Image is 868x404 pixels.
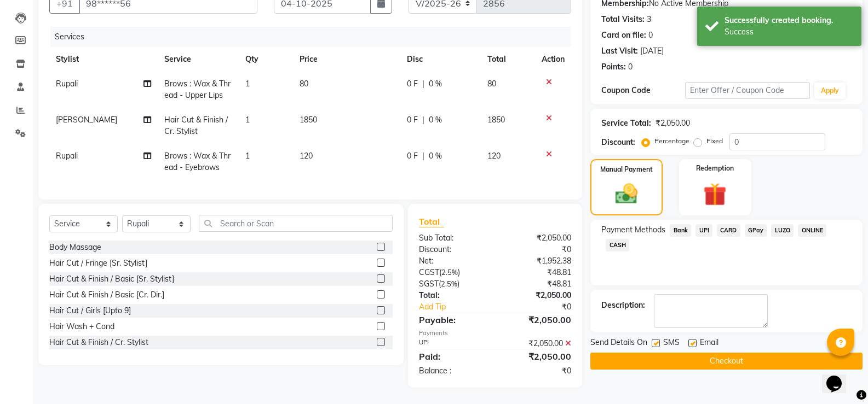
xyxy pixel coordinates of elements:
[411,338,495,349] div: UPI
[628,61,633,73] div: 0
[411,313,495,326] div: Payable:
[199,215,393,232] input: Search or Scan
[495,267,579,278] div: ₹48.81
[419,216,444,227] span: Total
[422,150,424,162] span: |
[411,267,495,278] div: ( )
[411,232,495,244] div: Sub Total:
[495,313,579,326] div: ₹2,050.00
[49,47,158,72] th: Stylist
[411,350,495,363] div: Paid:
[411,255,495,267] div: Net:
[601,118,651,129] div: Service Total:
[429,114,442,126] span: 0 %
[725,26,853,38] div: Success
[411,301,509,313] a: Add Tip
[601,30,646,41] div: Card on file:
[411,365,495,377] div: Balance :
[245,115,250,125] span: 1
[696,163,734,173] label: Redemption
[656,118,690,129] div: ₹2,050.00
[495,365,579,377] div: ₹0
[601,45,638,57] div: Last Visit:
[685,82,810,99] input: Enter Offer / Coupon Code
[49,289,164,301] div: Hair Cut & Finish / Basic [Cr. Dir.]
[441,279,457,288] span: 2.5%
[798,224,826,237] span: ONLINE
[245,79,250,89] span: 1
[481,47,535,72] th: Total
[647,14,651,25] div: 3
[293,47,400,72] th: Price
[495,278,579,290] div: ₹48.81
[422,114,424,126] span: |
[601,85,685,96] div: Coupon Code
[509,301,579,313] div: ₹0
[601,14,645,25] div: Total Visits:
[601,137,635,148] div: Discount:
[814,83,846,99] button: Apply
[429,150,442,162] span: 0 %
[300,115,317,125] span: 1850
[590,337,647,350] span: Send Details On
[56,151,78,161] span: Rupali
[400,47,481,72] th: Disc
[600,165,653,174] label: Manual Payment
[300,151,313,161] span: 120
[495,244,579,255] div: ₹0
[648,30,653,41] div: 0
[419,267,439,277] span: CGST
[239,47,293,72] th: Qty
[429,78,442,90] span: 0 %
[663,337,680,350] span: SMS
[717,224,740,237] span: CARD
[601,224,665,236] span: Payment Methods
[49,273,174,285] div: Hair Cut & Finish / Basic [Sr. Stylist]
[300,79,308,89] span: 80
[487,151,501,161] span: 120
[654,136,689,146] label: Percentage
[50,27,579,47] div: Services
[441,268,458,277] span: 2.5%
[495,350,579,363] div: ₹2,050.00
[411,290,495,301] div: Total:
[700,337,718,350] span: Email
[495,290,579,301] div: ₹2,050.00
[590,353,863,370] button: Checkout
[245,151,250,161] span: 1
[49,257,147,269] div: Hair Cut / Fringe [Sr. Stylist]
[495,338,579,349] div: ₹2,050.00
[411,278,495,290] div: ( )
[745,224,767,237] span: GPay
[419,279,439,289] span: SGST
[49,242,101,253] div: Body Massage
[695,224,712,237] span: UPI
[164,151,231,172] span: Brows : Wax & Thread - Eyebrows
[49,321,114,332] div: Hair Wash + Cond
[411,244,495,255] div: Discount:
[535,47,571,72] th: Action
[407,150,418,162] span: 0 F
[56,79,78,89] span: Rupali
[487,115,505,125] span: 1850
[495,232,579,244] div: ₹2,050.00
[706,136,723,146] label: Fixed
[601,300,645,311] div: Description:
[56,115,117,125] span: [PERSON_NAME]
[419,329,571,338] div: Payments
[407,114,418,126] span: 0 F
[164,115,228,136] span: Hair Cut & Finish / Cr. Stylist
[696,180,734,209] img: _gift.svg
[640,45,664,57] div: [DATE]
[725,15,853,26] div: Successfully created booking.
[670,224,691,237] span: Bank
[49,337,148,348] div: Hair Cut & Finish / Cr. Stylist
[158,47,239,72] th: Service
[608,181,645,207] img: _cash.svg
[601,61,626,73] div: Points:
[487,79,496,89] span: 80
[49,305,131,317] div: Hair Cut / Girls [Upto 9]
[822,360,857,393] iframe: chat widget
[164,79,231,100] span: Brows : Wax & Thread - Upper Lips
[771,224,794,237] span: LUZO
